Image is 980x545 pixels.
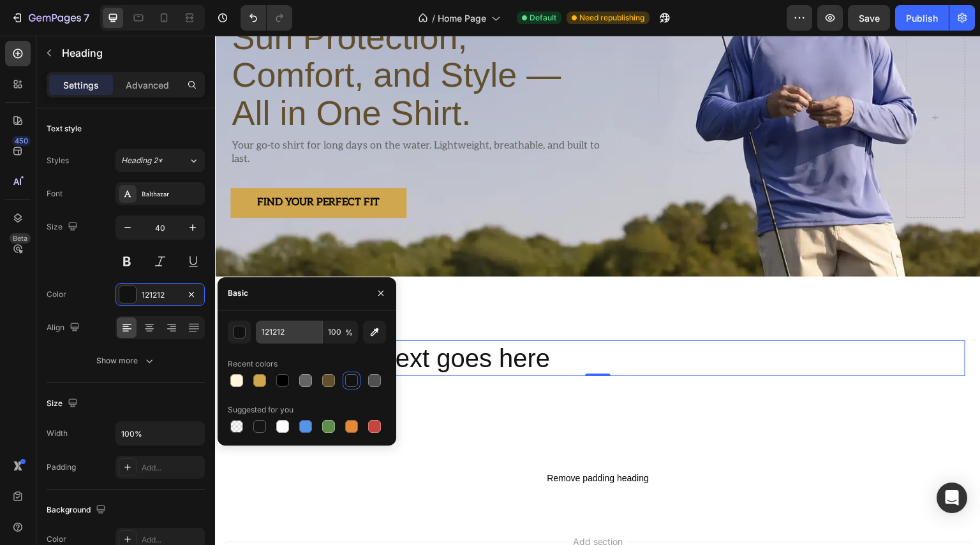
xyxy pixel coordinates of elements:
div: Show more [96,354,156,367]
div: Open Intercom Messenger [937,483,967,513]
button: Heading 2* [115,149,205,172]
button: Publish [895,5,949,31]
span: % [345,327,353,338]
span: Need republishing [579,12,644,24]
span: Save [859,13,880,24]
div: 450 [12,136,31,146]
div: Basic [228,287,248,299]
div: Undo/Redo [241,5,292,31]
div: Rich Text Editor. Editing area: main [15,103,391,132]
button: Save [848,5,890,31]
span: Heading 2* [121,155,163,166]
h2: Your heading text goes here [15,305,750,340]
input: Auto [116,422,204,445]
span: Add section [353,499,413,512]
div: Add... [142,462,202,474]
span: Home Page [438,11,486,25]
div: Heading [31,287,66,298]
button: 7 [5,5,95,31]
div: Font [47,188,63,200]
div: Suggested for you [228,404,293,416]
a: Find Your Perfect Fit [15,152,191,182]
div: Align [47,319,82,337]
iframe: Design area [215,36,980,545]
div: 121212 [142,289,179,301]
p: Find Your Perfect Fit [42,161,165,174]
div: Color [47,289,66,300]
div: Recent colors [228,358,278,370]
div: Padding [47,461,76,473]
p: Your go-to shirt for long days on the water. Lightweight, breathable, and built to last. [17,104,390,131]
input: Eg: FFFFFF [256,321,322,344]
p: 7 [84,10,89,25]
div: Size [47,395,80,412]
div: Text style [47,123,82,134]
p: Advanced [126,78,169,92]
div: Beta [10,233,31,243]
button: Show more [47,349,205,372]
span: Default [530,12,556,24]
div: Width [47,428,68,439]
div: Background [47,502,108,519]
div: Balthazar [142,189,202,200]
p: Settings [63,78,99,92]
div: Color [47,534,66,545]
div: Size [47,219,80,236]
span: / [432,11,435,25]
div: Publish [906,11,938,25]
p: Heading [62,45,200,61]
div: Styles [47,155,69,166]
